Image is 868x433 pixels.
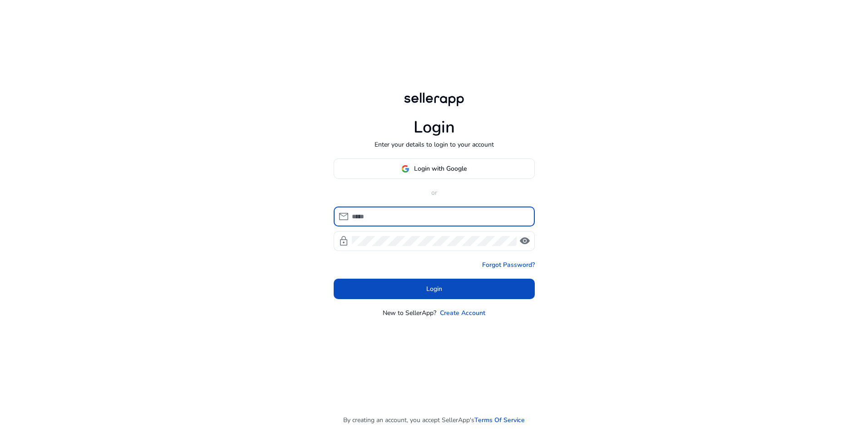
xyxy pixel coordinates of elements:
span: lock [338,236,349,246]
button: Login with Google [334,158,535,179]
a: Forgot Password? [482,260,535,270]
span: Login [426,284,442,294]
span: mail [338,211,349,222]
a: Create Account [440,308,485,318]
span: visibility [519,236,530,246]
h1: Login [414,118,455,137]
span: Login with Google [414,164,467,173]
p: Enter your details to login to your account [375,140,494,149]
p: or [334,188,535,197]
button: Login [334,279,535,299]
img: google-logo.svg [401,165,409,173]
a: Terms Of Service [474,415,525,425]
p: New to SellerApp? [383,308,436,318]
